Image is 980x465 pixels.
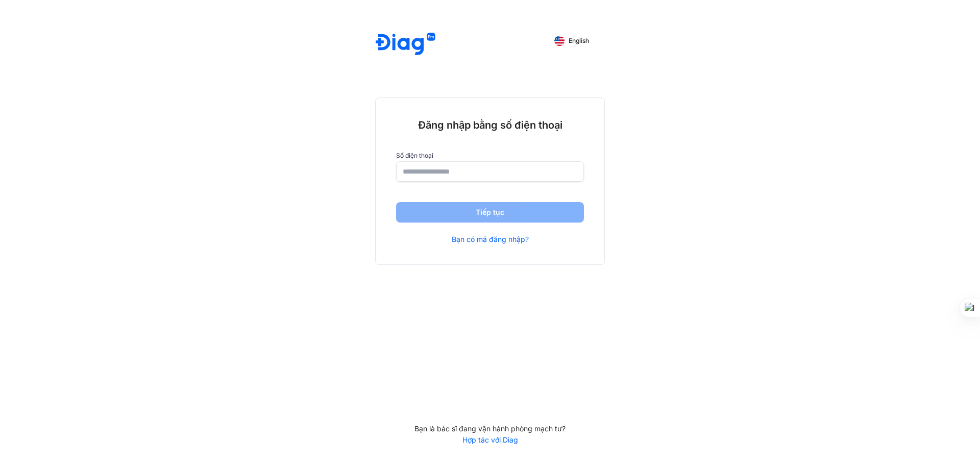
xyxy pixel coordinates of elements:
[547,33,596,49] button: English
[376,33,435,57] img: logo
[375,424,605,433] div: Bạn là bác sĩ đang vận hành phòng mạch tư?
[452,235,529,244] a: Bạn có mã đăng nhập?
[396,152,584,159] label: Số điện thoại
[375,435,605,445] a: Hợp tác với Diag
[396,118,584,132] div: Đăng nhập bằng số điện thoại
[396,202,584,223] button: Tiếp tục
[569,37,589,44] span: English
[554,36,565,46] img: English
